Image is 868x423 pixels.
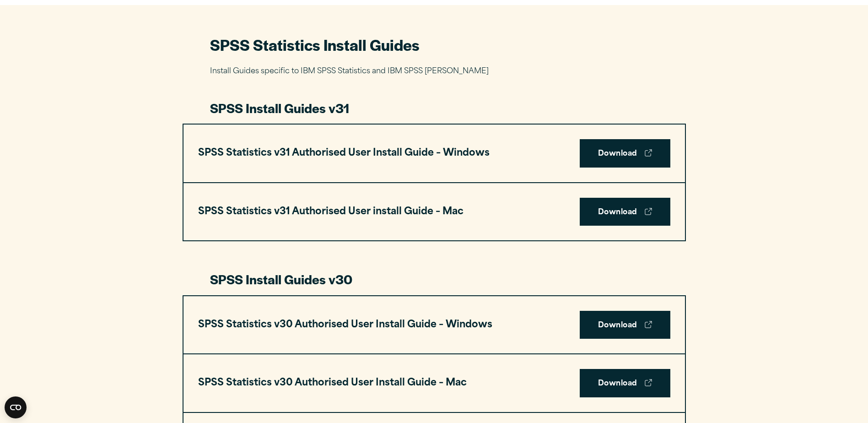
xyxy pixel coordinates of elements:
[198,316,492,334] h3: SPSS Statistics v30 Authorised User Install Guide – Windows
[580,139,670,168] a: Download
[210,271,658,288] h3: SPSS Install Guides v30
[580,198,670,226] a: Download
[210,99,658,117] h3: SPSS Install Guides v31
[5,396,27,418] button: Open CMP widget
[198,203,464,221] h3: SPSS Statistics v31 Authorised User install Guide – Mac
[580,311,670,339] a: Download
[198,374,467,392] h3: SPSS Statistics v30 Authorised User Install Guide – Mac
[580,369,670,397] a: Download
[210,65,658,78] p: Install Guides specific to IBM SPSS Statistics and IBM SPSS [PERSON_NAME]
[198,145,490,162] h3: SPSS Statistics v31 Authorised User Install Guide – Windows
[210,34,658,55] h2: SPSS Statistics Install Guides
